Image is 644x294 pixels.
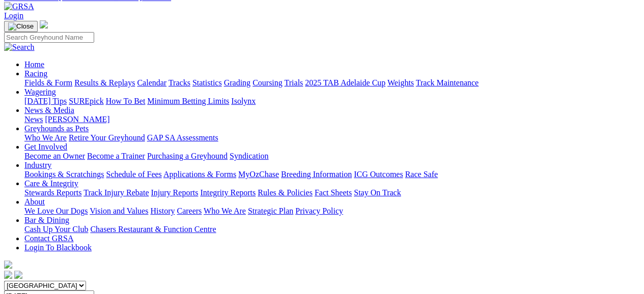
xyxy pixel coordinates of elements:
img: Close [8,22,34,31]
a: Trials [284,78,303,87]
div: Industry [24,170,640,179]
a: Statistics [192,78,222,87]
a: How To Bet [106,97,146,105]
a: Isolynx [231,97,256,105]
a: Login [4,11,23,20]
a: We Love Our Dogs [24,207,88,215]
a: Weights [387,78,414,87]
a: Care & Integrity [24,179,78,188]
div: Care & Integrity [24,188,640,197]
a: Injury Reports [151,188,198,197]
img: GRSA [4,2,34,11]
input: Search [4,32,94,43]
a: Grading [224,78,250,87]
a: Schedule of Fees [106,170,161,179]
a: Vision and Values [90,207,148,215]
a: Become an Owner [24,152,85,160]
div: Wagering [24,97,640,106]
a: Tracks [169,78,190,87]
div: News & Media [24,115,640,124]
a: Chasers Restaurant & Function Centre [90,225,216,233]
img: Search [4,43,35,52]
a: Track Injury Rebate [83,188,149,197]
a: Login To Blackbook [24,243,92,252]
a: Strategic Plan [248,207,293,215]
a: Bar & Dining [24,216,69,224]
div: Racing [24,78,640,87]
a: Become a Trainer [87,152,145,160]
a: ICG Outcomes [354,170,403,179]
div: Bar & Dining [24,225,640,234]
a: Careers [177,207,202,215]
a: History [150,207,175,215]
a: [DATE] Tips [24,97,67,105]
a: [PERSON_NAME] [45,115,109,124]
a: Greyhounds as Pets [24,124,89,133]
a: Track Maintenance [416,78,479,87]
a: Coursing [253,78,283,87]
a: Industry [24,161,51,169]
a: Get Involved [24,142,67,151]
a: Race Safe [405,170,437,179]
div: About [24,207,640,216]
img: twitter.svg [14,271,22,279]
a: Racing [24,69,47,78]
div: Greyhounds as Pets [24,133,640,142]
a: Fact Sheets [315,188,352,197]
a: About [24,197,45,206]
a: Results & Replays [74,78,135,87]
a: Privacy Policy [295,207,343,215]
img: logo-grsa-white.png [40,20,48,28]
a: Rules & Policies [258,188,313,197]
div: Get Involved [24,152,640,161]
a: Minimum Betting Limits [147,97,229,105]
a: Home [24,60,44,69]
a: Breeding Information [281,170,352,179]
a: Syndication [230,152,268,160]
a: Bookings & Scratchings [24,170,104,179]
a: Purchasing a Greyhound [147,152,228,160]
a: SUREpick [69,97,103,105]
a: Who We Are [204,207,246,215]
a: 2025 TAB Adelaide Cup [305,78,385,87]
a: Retire Your Greyhound [69,133,145,142]
a: Fields & Form [24,78,72,87]
img: logo-grsa-white.png [4,260,12,269]
a: Wagering [24,87,56,96]
a: Who We Are [24,133,67,142]
a: Stay On Track [354,188,401,197]
a: Integrity Reports [200,188,256,197]
button: Toggle navigation [4,21,38,32]
a: GAP SA Assessments [147,133,218,142]
a: News [24,115,43,124]
a: MyOzChase [238,170,279,179]
a: Contact GRSA [24,234,73,243]
a: News & Media [24,106,74,114]
a: Stewards Reports [24,188,81,197]
img: facebook.svg [4,271,12,279]
a: Applications & Forms [163,170,236,179]
a: Calendar [137,78,166,87]
a: Cash Up Your Club [24,225,88,233]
